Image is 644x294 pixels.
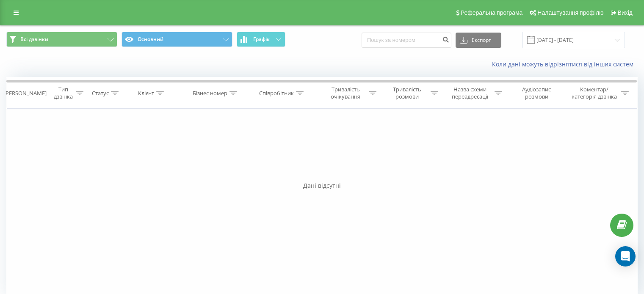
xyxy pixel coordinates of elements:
div: Співробітник [259,90,294,97]
span: Реферальна програма [461,9,523,16]
button: Експорт [456,33,501,48]
input: Пошук за номером [362,33,451,48]
a: Коли дані можуть відрізнятися вiд інших систем [492,60,638,68]
div: Аудіозапис розмови [512,86,561,100]
div: Клієнт [138,90,154,97]
div: Тривалість очікування [325,86,367,100]
div: Бізнес номер [193,90,227,97]
div: [PERSON_NAME] [4,90,47,97]
div: Тривалість розмови [386,86,428,100]
span: Графік [253,36,270,42]
button: Основний [122,32,232,47]
div: Коментар/категорія дзвінка [569,86,619,100]
span: Вихід [618,9,633,16]
div: Назва схеми переадресації [448,86,492,100]
span: Всі дзвінки [20,36,48,43]
button: Графік [237,32,285,47]
div: Дані відсутні [6,181,638,190]
button: Всі дзвінки [6,32,117,47]
span: Налаштування профілю [537,9,603,16]
div: Статус [92,90,109,97]
div: Open Intercom Messenger [615,246,636,267]
div: Тип дзвінка [53,86,73,100]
